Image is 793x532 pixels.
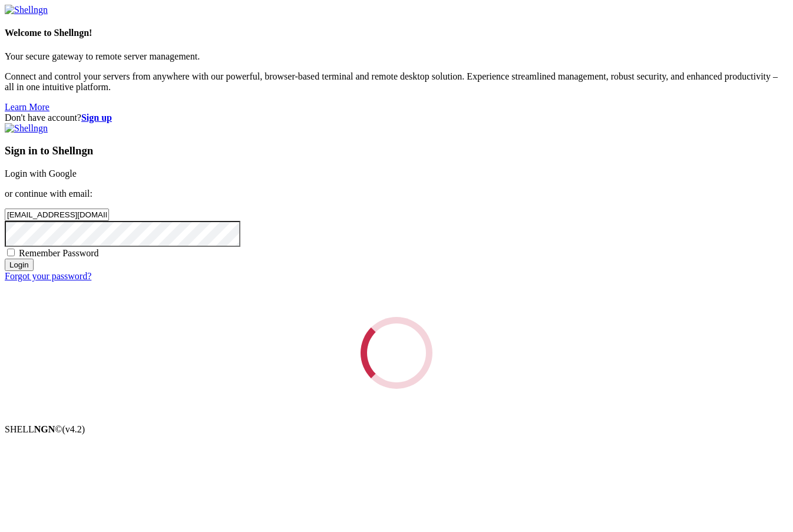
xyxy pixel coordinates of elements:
[5,71,788,92] p: Connect and control your servers from anywhere with our powerful, browser-based terminal and remo...
[5,113,788,123] div: Don't have account?
[5,424,85,434] span: SHELL ©
[5,102,49,112] a: Learn More
[5,28,788,38] h4: Welcome to Shellngn!
[62,424,85,434] span: 4.2.0
[5,189,788,199] p: or continue with email:
[5,51,788,62] p: Your secure gateway to remote server management.
[19,248,99,258] span: Remember Password
[355,311,439,395] div: Loading...
[5,259,34,271] input: Login
[5,5,48,15] img: Shellngn
[5,123,48,134] img: Shellngn
[34,424,55,434] b: NGN
[5,144,788,157] h3: Sign in to Shellngn
[5,209,109,221] input: Email address
[5,271,91,281] a: Forgot your password?
[5,168,77,179] a: Login with Google
[81,113,112,123] a: Sign up
[7,249,15,256] input: Remember Password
